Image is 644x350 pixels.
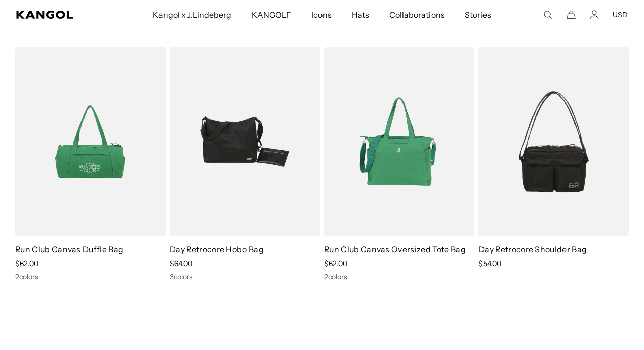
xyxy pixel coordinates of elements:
[543,10,552,19] summary: Search here
[170,272,320,281] div: 3 colors
[324,272,474,281] div: 2 colors
[15,47,166,236] img: Run Club Canvas Duffle Bag
[567,10,576,19] button: Cart
[478,47,629,236] img: Day Retrocore Shoulder Bag
[16,11,101,19] a: Kangol
[478,244,587,254] a: Day Retrocore Shoulder Bag
[170,244,264,254] a: Day Retrocore Hobo Bag
[170,259,192,268] span: $64.00
[324,259,347,268] span: $62.00
[170,47,320,236] img: Day Retrocore Hobo Bag
[613,10,628,19] button: USD
[15,272,166,281] div: 2 colors
[478,259,501,268] span: $54.00
[324,47,474,236] img: Run Club Canvas Oversized Tote Bag
[324,244,466,254] a: Run Club Canvas Oversized Tote Bag
[15,244,123,254] a: Run Club Canvas Duffle Bag
[15,259,38,268] span: $62.00
[590,10,599,19] a: Account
